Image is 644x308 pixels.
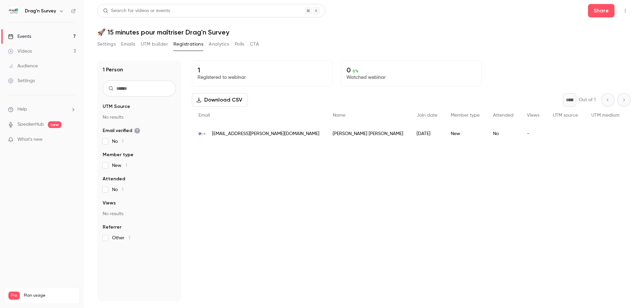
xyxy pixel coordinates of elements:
p: 1 [198,66,327,74]
button: UTM builder [141,39,168,50]
span: Plan usage [24,293,75,298]
div: Videos [8,48,32,55]
div: [DATE] [410,124,444,143]
span: Email verified [103,127,140,134]
span: Attended [103,176,125,182]
div: - [520,124,546,143]
span: No [112,138,123,145]
span: Name [333,113,345,118]
span: Help [17,106,27,113]
p: Out of 1 [579,97,596,103]
button: Settings [97,39,116,50]
span: new [48,121,61,128]
button: Share [588,4,614,17]
button: Polls [235,39,245,50]
span: UTM source [553,113,578,118]
span: New [112,162,127,169]
img: Drag'n Survey [8,6,19,16]
span: Email [199,113,210,118]
span: No [112,186,123,193]
span: 1 [125,163,127,168]
div: New [444,124,486,143]
h1: 🚀 15 minutes pour maîtriser Drag'n Survey [97,28,631,36]
button: Emails [121,39,135,50]
span: 1 [122,139,123,144]
span: Join date [417,113,437,118]
li: help-dropdown-opener [8,106,76,113]
p: Watched webinar [346,74,476,81]
a: SpeakerHub [17,121,44,128]
div: Audience [8,63,38,69]
button: CTA [250,39,259,50]
span: Member type [451,113,480,118]
button: Download CSV [192,93,248,107]
span: Other [112,235,130,241]
div: Settings [8,77,35,84]
img: cadnov.fr [199,130,207,138]
span: What's new [17,136,43,143]
div: Events [8,33,31,40]
span: Pro [8,292,20,300]
span: Views [103,200,116,206]
button: Analytics [209,39,229,50]
span: UTM medium [591,113,620,118]
section: facet-groups [103,103,176,241]
span: [EMAIL_ADDRESS][PERSON_NAME][DOMAIN_NAME] [212,130,319,137]
p: No results [103,114,176,121]
span: 0 % [353,69,359,73]
span: Attended [493,113,514,118]
span: UTM Source [103,103,130,110]
div: Search for videos or events [103,7,170,14]
h1: 1 Person [103,66,123,74]
iframe: Noticeable Trigger [68,137,76,143]
span: 1 [122,187,123,192]
p: 0 [346,66,476,74]
span: Referrer [103,224,121,231]
div: [PERSON_NAME] [PERSON_NAME] [326,124,410,143]
p: No results [103,210,176,217]
span: 1 [128,236,130,240]
p: Registered to webinar [198,74,327,81]
span: Views [527,113,539,118]
div: No [486,124,520,143]
h6: Drag'n Survey [25,8,56,14]
button: Registrations [173,39,203,50]
span: Member type [103,151,133,158]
